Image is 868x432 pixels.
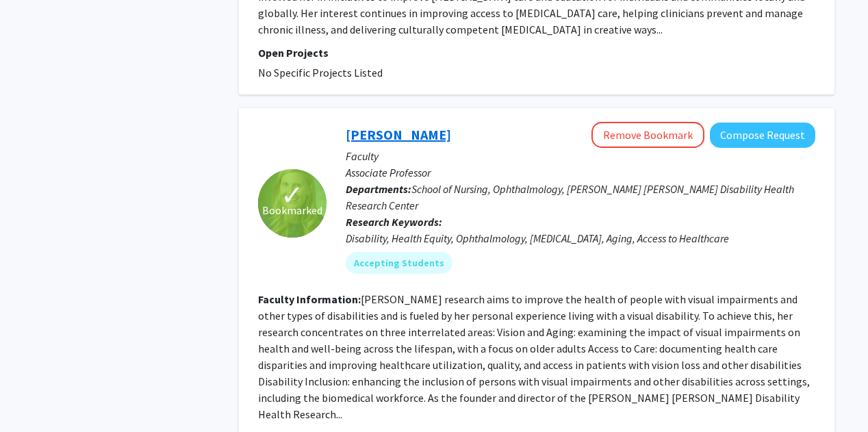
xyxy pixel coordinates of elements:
a: [PERSON_NAME] [346,126,451,143]
b: Departments: [346,182,411,196]
button: Compose Request to Bonnielin Swenor [710,123,815,148]
span: ✓ [281,188,304,202]
b: Faculty Information: [258,292,361,306]
p: Associate Professor [346,164,815,181]
mat-chip: Accepting Students [346,252,452,274]
span: No Specific Projects Listed [258,66,383,79]
fg-read-more: [PERSON_NAME] research aims to improve the health of people with visual impairments and other typ... [258,292,810,421]
iframe: Chat [10,370,58,422]
span: School of Nursing, Ophthalmology, [PERSON_NAME] [PERSON_NAME] Disability Health Research Center [346,182,794,212]
button: Remove Bookmark [591,122,704,148]
p: Open Projects [258,45,815,61]
div: Disability, Health Equity, Ophthalmology, [MEDICAL_DATA], Aging, Access to Healthcare [346,230,815,246]
span: Bookmarked [262,202,322,218]
p: Faculty [346,148,815,164]
b: Research Keywords: [346,215,442,229]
